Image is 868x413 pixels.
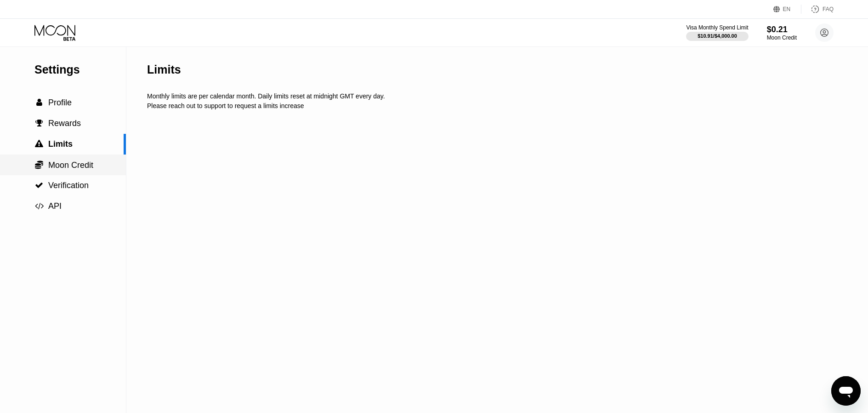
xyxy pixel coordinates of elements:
[686,24,748,41] div: Visa Monthly Spend Limit$10.91/$4,000.00
[34,202,44,210] div: 
[35,181,43,189] span: 
[34,160,44,169] div: 
[48,98,72,107] span: Profile
[48,181,89,190] span: Verification
[35,140,43,148] span: 
[698,33,737,39] div: $10.91 / $4,000.00
[767,25,797,34] div: $0.21
[48,139,73,149] span: Limits
[35,160,43,169] span: 
[686,24,748,31] div: Visa Monthly Spend Limit
[147,102,841,109] div: Please reach out to support to request a limits increase
[801,5,834,14] div: FAQ
[34,140,44,148] div: 
[34,63,126,76] div: Settings
[147,92,841,100] div: Monthly limits are per calendar month. Daily limits reset at midnight GMT every day.
[147,63,181,76] div: Limits
[35,119,43,127] span: 
[48,201,62,211] span: API
[36,98,42,107] span: 
[773,5,801,14] div: EN
[35,202,44,210] span: 
[34,119,44,127] div: 
[34,98,44,107] div: 
[767,25,797,41] div: $0.21Moon Credit
[831,376,861,406] iframe: Button to launch messaging window
[823,6,834,12] div: FAQ
[767,34,797,41] div: Moon Credit
[48,161,93,170] span: Moon Credit
[48,119,81,128] span: Rewards
[34,181,44,189] div: 
[783,6,791,12] div: EN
